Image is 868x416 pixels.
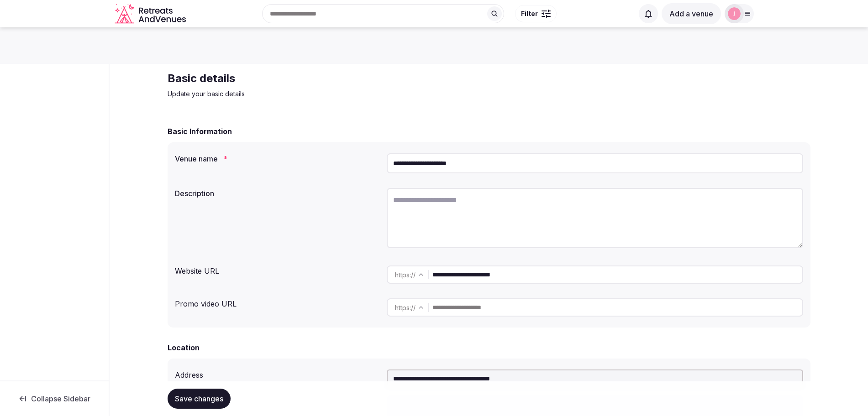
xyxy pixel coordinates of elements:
label: Venue name [175,155,379,162]
h2: Basic Information [168,126,232,137]
button: Add a venue [662,3,721,24]
a: Visit the homepage [115,4,188,24]
img: jen-7867 [728,7,741,20]
div: Address [175,366,379,380]
button: Filter [515,5,557,22]
button: Collapse Sidebar [7,389,101,409]
button: Save changes [168,389,231,409]
a: Add a venue [662,9,721,18]
svg: Retreats and Venues company logo [115,4,188,24]
span: Save changes [175,394,223,403]
label: Description [175,190,379,197]
h2: Basic details [168,71,474,86]
div: Website URL [175,262,379,276]
span: Filter [521,9,538,18]
div: Promo video URL [175,295,379,309]
h2: Location [168,342,200,353]
span: Collapse Sidebar [31,394,90,403]
p: Update your basic details [168,89,474,99]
